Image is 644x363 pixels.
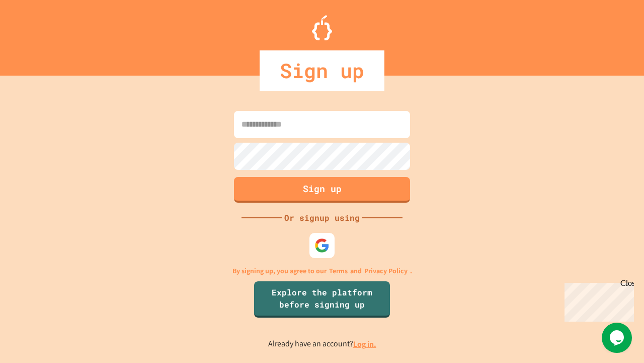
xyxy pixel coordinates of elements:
[254,281,390,318] a: Explore the platform before signing up
[260,50,384,91] div: Sign up
[364,266,408,276] a: Privacy Policy
[314,238,330,253] img: google-icon.svg
[282,212,362,224] div: Or signup using
[234,177,410,203] button: Sign up
[312,15,332,40] img: Logo.svg
[560,279,634,322] iframe: chat widget
[232,266,412,276] p: By signing up, you agree to our and .
[353,339,376,349] a: Log in.
[329,266,348,276] a: Terms
[4,4,69,64] div: Chat with us now!Close
[268,338,376,350] p: Already have an account?
[602,323,634,353] iframe: chat widget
